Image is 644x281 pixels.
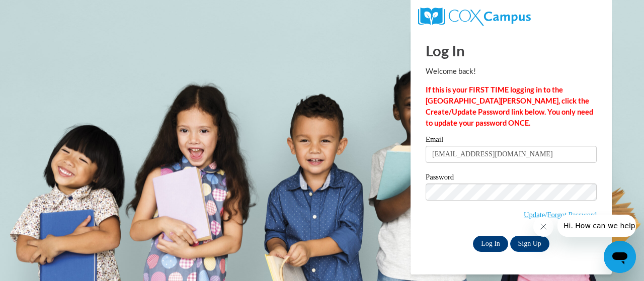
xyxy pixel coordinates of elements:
[557,215,636,237] iframe: Message from company
[426,173,597,183] label: Password
[510,236,549,252] a: Sign Up
[6,7,82,15] span: Hi. How can we help?
[524,211,597,219] a: Update/Forgot Password
[418,8,531,26] img: COX Campus
[426,85,593,127] strong: If this is your FIRST TIME logging in to the [GEOGRAPHIC_DATA][PERSON_NAME], click the Create/Upd...
[604,241,636,273] iframe: Button to launch messaging window
[426,40,597,61] h1: Log In
[426,66,597,77] p: Welcome back!
[426,136,597,146] label: Email
[473,236,508,252] input: Log In
[533,217,553,237] iframe: Close message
